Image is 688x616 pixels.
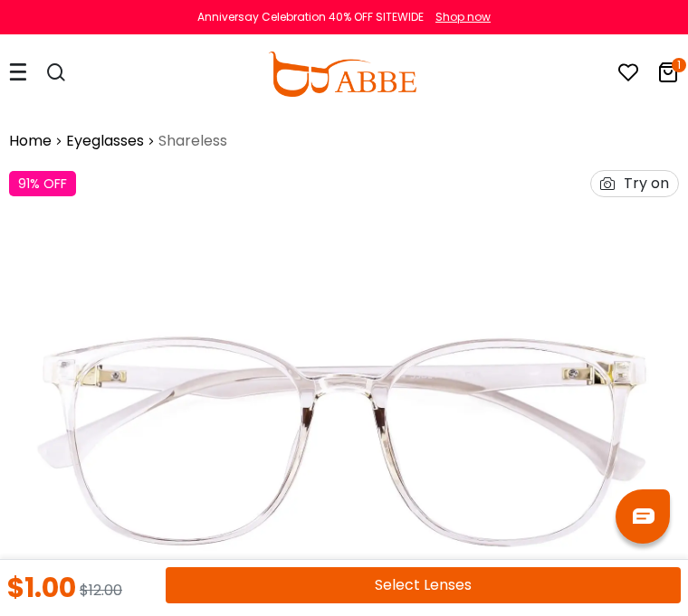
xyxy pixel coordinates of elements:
[624,171,669,196] div: Try on
[672,58,686,72] i: 1
[66,130,144,152] a: Eyeglasses
[426,9,491,24] a: Shop now
[9,171,76,196] div: 91% OFF
[633,508,655,524] img: chat
[268,52,416,97] img: abbeglasses.com
[197,9,424,25] div: Anniversay Celebration 40% OFF SITEWIDE
[9,130,52,152] a: Home
[158,130,227,152] span: Shareless
[657,65,679,86] a: 1
[435,9,491,25] div: Shop now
